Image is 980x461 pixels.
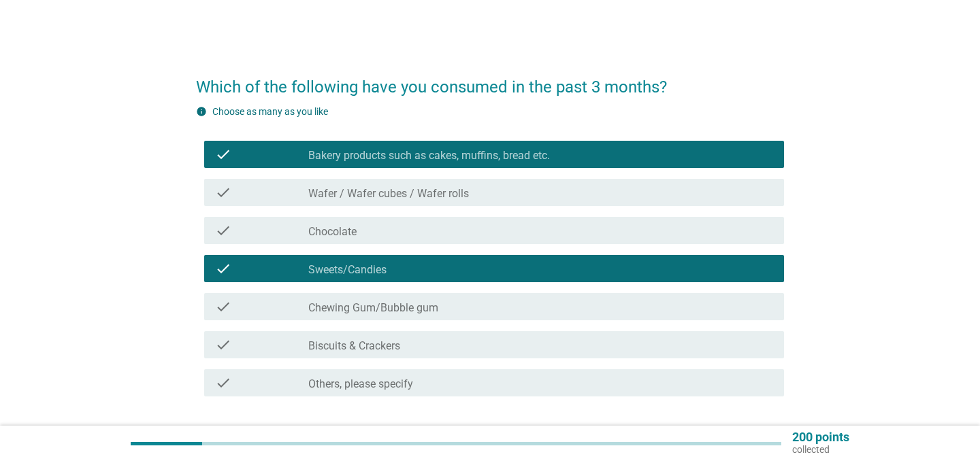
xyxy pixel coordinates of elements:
[215,222,231,239] i: check
[215,337,231,353] i: check
[792,443,849,456] p: collected
[308,301,438,315] label: Chewing Gum/Bubble gum
[308,339,400,353] label: Biscuits & Crackers
[196,106,207,117] i: info
[215,298,231,315] i: check
[196,61,784,99] h2: Which of the following have you consumed in the past 3 months?
[212,106,328,117] label: Choose as many as you like
[215,184,231,201] i: check
[308,263,387,277] label: Sweets/Candies
[308,225,357,239] label: Chocolate
[308,187,469,201] label: Wafer / Wafer cubes / Wafer rolls
[308,149,550,163] label: Bakery products such as cakes, muffins, bread etc.
[792,431,849,443] p: 200 points
[215,375,231,391] i: check
[308,377,413,391] label: Others, please specify
[215,260,231,277] i: check
[215,146,231,163] i: check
